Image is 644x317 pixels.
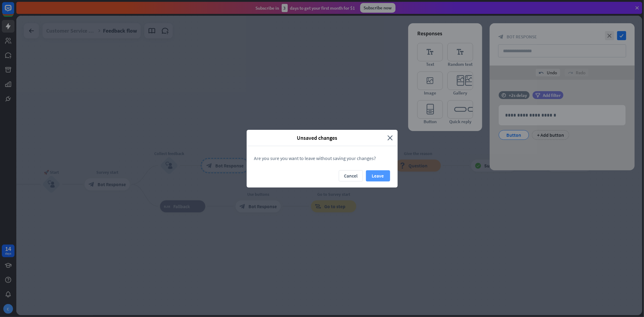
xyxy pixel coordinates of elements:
button: Cancel [339,170,363,181]
span: Unsaved changes [251,134,383,141]
i: close [388,134,393,141]
button: Open LiveChat chat widget [5,2,23,21]
button: Leave [366,170,390,181]
span: Are you sure you want to leave without saving your changes? [254,155,376,161]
